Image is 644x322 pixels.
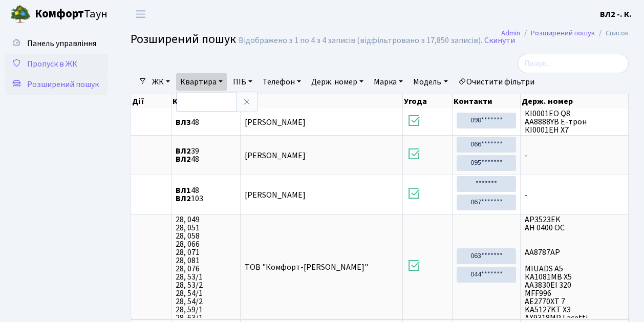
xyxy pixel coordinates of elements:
[409,73,452,91] a: Модель
[171,94,240,109] th: Квартира
[176,147,235,163] span: 39 48
[10,4,31,25] img: logo.png
[525,110,624,134] span: КІ0001ЕО Q8 АА8888YB Е-трон КІ0001ЕН X7
[245,262,368,273] span: ТОВ "Комфорт-[PERSON_NAME]"
[27,38,96,49] span: Панель управління
[501,28,520,38] a: Admin
[176,185,191,196] b: ВЛ1
[521,94,629,109] th: Держ. номер
[245,117,306,128] span: [PERSON_NAME]
[600,9,632,20] b: ВЛ2 -. К.
[148,73,174,91] a: ЖК
[35,6,84,22] b: Комфорт
[131,30,236,48] span: Розширений пошук
[176,145,191,157] b: ВЛ2
[5,74,108,95] a: Розширений пошук
[229,73,256,91] a: ПІБ
[176,154,191,165] b: ВЛ2
[27,58,77,70] span: Пропуск в ЖК
[454,73,539,91] a: Очистити фільтри
[241,94,403,109] th: ПІБ
[525,191,624,199] span: -
[403,94,453,109] th: Угода
[531,28,595,38] a: Розширений пошук
[245,189,306,201] span: [PERSON_NAME]
[525,216,624,318] span: AP3523EK АН 0400 ОС АА8787АР MIUADS A5 КА1081МВ X5 АА3830ЕІ 320 MFF996 AE2770XT 7 KA5127KT X3 AX9...
[518,54,629,73] input: Пошук...
[176,186,235,203] span: 48 103
[176,193,191,204] b: ВЛ2
[486,23,644,44] nav: breadcrumb
[239,36,482,46] div: Відображено з 1 по 4 з 4 записів (відфільтровано з 17,850 записів).
[176,73,227,91] a: Квартира
[5,33,108,54] a: Панель управління
[245,150,306,161] span: [PERSON_NAME]
[525,152,624,160] span: -
[5,54,108,74] a: Пропуск в ЖК
[176,117,191,128] b: ВЛ3
[176,216,235,318] span: 28, 049 28, 051 28, 058 28, 066 28, 071 28, 081 28, 076 28, 53/1 28, 53/2 28, 54/1 28, 54/2 28, 5...
[595,28,629,39] li: Список
[35,6,108,23] span: Таун
[27,79,99,90] span: Розширений пошук
[484,36,515,46] a: Скинути
[259,73,305,91] a: Телефон
[370,73,407,91] a: Марка
[307,73,368,91] a: Держ. номер
[453,94,521,109] th: Контакти
[128,6,154,23] button: Переключити навігацію
[600,8,632,20] a: ВЛ2 -. К.
[176,118,235,126] span: 48
[131,94,171,109] th: Дії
